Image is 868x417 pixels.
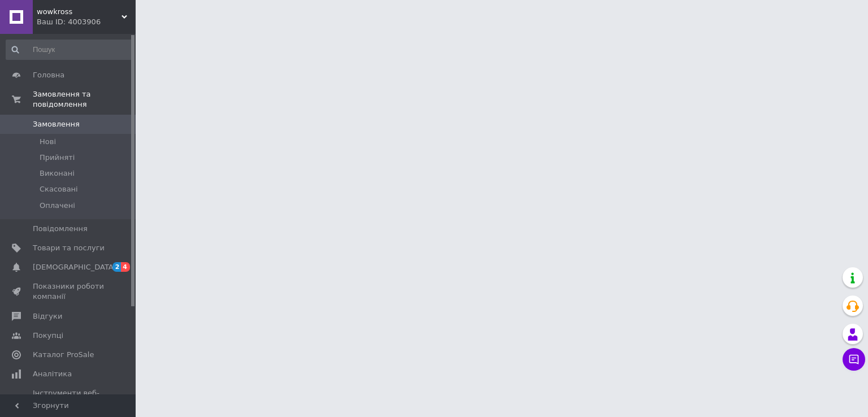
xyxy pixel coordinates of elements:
[33,311,62,322] span: Відгуки
[33,262,116,272] span: [DEMOGRAPHIC_DATA]
[33,369,72,379] span: Аналітика
[33,224,88,234] span: Повідомлення
[33,89,136,110] span: Замовлення та повідомлення
[33,243,105,253] span: Товари та послуги
[33,119,80,129] span: Замовлення
[112,262,121,272] span: 2
[33,331,63,341] span: Покупці
[40,201,75,211] span: Оплачені
[33,281,105,302] span: Показники роботи компанії
[40,153,75,163] span: Прийняті
[121,262,130,272] span: 4
[33,70,64,80] span: Головна
[33,388,105,409] span: Інструменти веб-майстра та SEO
[40,184,78,194] span: Скасовані
[37,17,136,27] div: Ваш ID: 4003906
[37,7,121,17] span: wowkross
[6,40,133,60] input: Пошук
[33,350,94,360] span: Каталог ProSale
[40,137,56,147] span: Нові
[843,348,865,371] button: Чат з покупцем
[40,168,75,179] span: Виконані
